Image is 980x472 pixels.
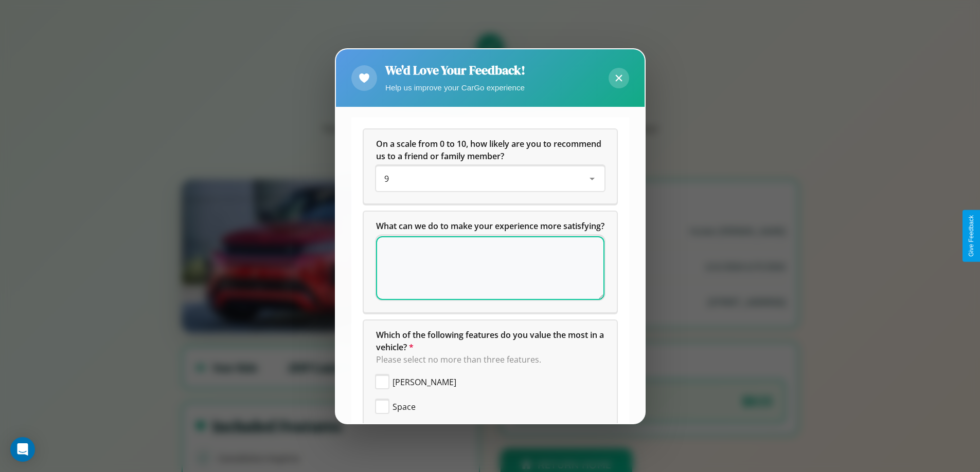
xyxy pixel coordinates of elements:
span: On a scale from 0 to 10, how likely are you to recommend us to a friend or family member? [376,138,603,162]
div: On a scale from 0 to 10, how likely are you to recommend us to a friend or family member? [376,166,604,191]
div: Give Feedback [968,215,975,257]
h2: We'd Love Your Feedback! [385,62,525,79]
p: Help us improve your CarGo experience [385,81,525,95]
span: Which of the following features do you value the most in a vehicle? [376,329,606,353]
span: 9 [384,173,389,184]
div: Open Intercom Messenger [10,437,35,462]
div: On a scale from 0 to 10, how likely are you to recommend us to a friend or family member? [364,129,617,203]
h5: On a scale from 0 to 10, how likely are you to recommend us to a friend or family member? [376,138,604,162]
span: Space [393,401,416,413]
span: [PERSON_NAME] [393,376,456,388]
span: What can we do to make your experience more satisfying? [376,220,604,232]
span: Please select no more than three features. [376,354,541,365]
